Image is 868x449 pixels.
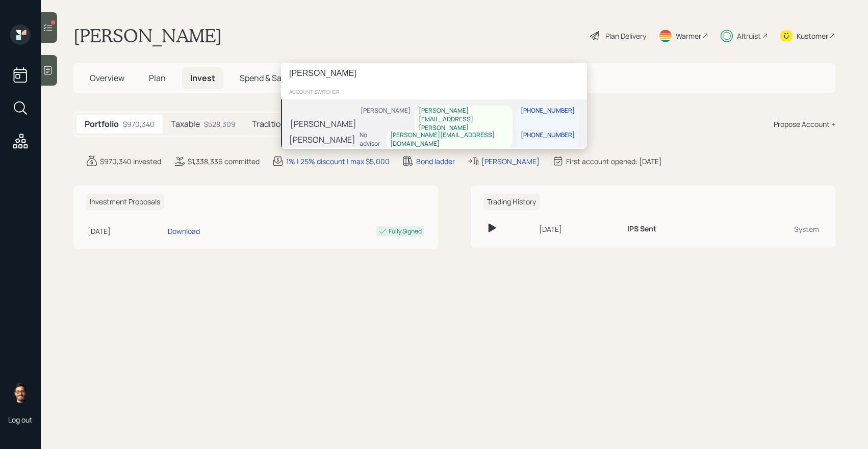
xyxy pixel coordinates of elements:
[361,107,411,115] div: [PERSON_NAME]
[390,131,508,148] div: [PERSON_NAME][EMAIL_ADDRESS][DOMAIN_NAME]
[281,63,587,84] input: Type a command or search…
[360,131,382,148] div: No advisor
[521,107,575,115] div: [PHONE_NUMBER]
[289,134,355,146] div: [PERSON_NAME]
[281,84,587,99] div: account switcher
[521,131,575,140] div: [PHONE_NUMBER]
[419,107,508,141] div: [PERSON_NAME][EMAIL_ADDRESS][PERSON_NAME][DOMAIN_NAME]
[290,118,356,130] div: [PERSON_NAME]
